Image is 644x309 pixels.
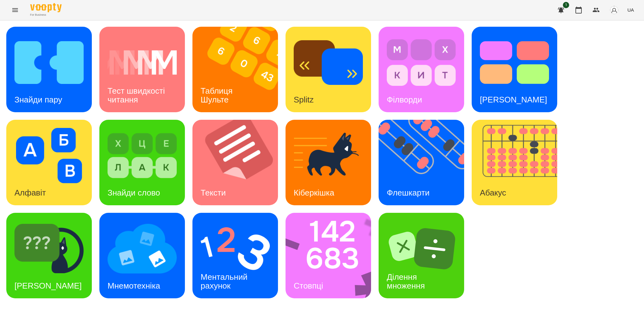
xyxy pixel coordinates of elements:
h3: Кіберкішка [294,188,334,197]
a: Тест швидкості читанняТест швидкості читання [99,27,185,112]
img: avatar_s.png [610,6,619,14]
img: Тексти [192,120,286,205]
a: Знайди словоЗнайди слово [99,120,185,205]
img: Тест швидкості читання [108,35,177,90]
img: Алфавіт [14,128,84,183]
img: Стовпці [286,213,379,298]
a: Тест Струпа[PERSON_NAME] [472,27,557,112]
button: Menu [8,3,23,18]
a: АлфавітАлфавіт [6,120,92,205]
h3: [PERSON_NAME] [14,281,82,290]
a: ТекстиТексти [192,120,278,205]
h3: Філворди [387,95,422,104]
img: Знайди пару [14,35,84,90]
h3: Знайди слово [108,188,160,197]
img: Знайди слово [108,128,177,183]
a: ФілвордиФілворди [379,27,464,112]
span: For Business [30,13,62,17]
a: МнемотехнікаМнемотехніка [99,213,185,298]
img: Абакус [472,120,565,205]
img: Splitz [294,35,363,90]
span: UA [627,7,634,13]
a: КіберкішкаКіберкішка [286,120,371,205]
a: ФлешкартиФлешкарти [379,120,464,205]
img: Філворди [387,35,456,90]
h3: Ментальний рахунок [201,272,250,290]
h3: Тест швидкості читання [108,86,167,104]
a: Ментальний рахунокМентальний рахунок [192,213,278,298]
a: СтовпціСтовпці [286,213,371,298]
h3: Ділення множення [387,272,425,290]
h3: [PERSON_NAME] [480,95,547,104]
span: 1 [563,2,569,8]
h3: Splitz [294,95,314,104]
img: Voopty Logo [30,3,62,12]
a: Знайди Кіберкішку[PERSON_NAME] [6,213,92,298]
h3: Мнемотехніка [108,281,160,290]
h3: Тексти [201,188,226,197]
a: SplitzSplitz [286,27,371,112]
a: АбакусАбакус [472,120,557,205]
img: Тест Струпа [480,35,549,90]
h3: Знайди пару [14,95,62,104]
a: Ділення множенняДілення множення [379,213,464,298]
a: Знайди паруЗнайди пару [6,27,92,112]
img: Ментальний рахунок [201,221,270,276]
a: Таблиця ШультеТаблиця Шульте [192,27,278,112]
img: Таблиця Шульте [192,27,286,112]
img: Знайди Кіберкішку [14,221,84,276]
img: Кіберкішка [294,128,363,183]
h3: Абакус [480,188,506,197]
h3: Таблиця Шульте [201,86,235,104]
img: Мнемотехніка [108,221,177,276]
img: Флешкарти [379,120,472,205]
button: UA [625,4,636,16]
h3: Алфавіт [14,188,46,197]
img: Ділення множення [387,221,456,276]
h3: Флешкарти [387,188,430,197]
h3: Стовпці [294,281,323,290]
